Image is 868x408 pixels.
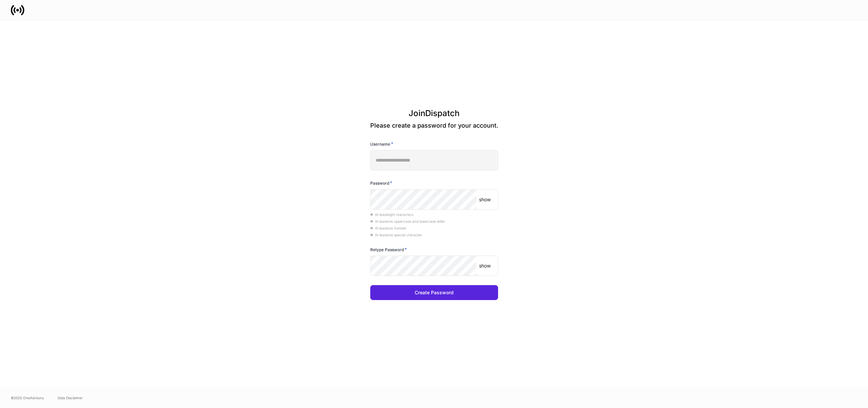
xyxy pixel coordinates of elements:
[370,226,407,230] span: At least one number
[370,219,445,223] span: At least one uppercase and lowercase letter
[370,212,413,217] span: At least eight characters
[370,246,407,253] h6: Retype Password
[11,395,44,401] span: © 2025 OneAdvisory
[415,290,454,295] div: Create Password
[370,122,498,130] p: Please create a password for your account.
[479,262,491,269] p: show
[58,395,83,401] a: Data Disclaimer
[370,233,422,237] span: At least one special character
[370,108,498,122] h3: Join Dispatch
[370,180,392,186] h6: Password
[370,285,498,300] button: Create Password
[479,196,491,203] p: show
[370,141,393,147] h6: Username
